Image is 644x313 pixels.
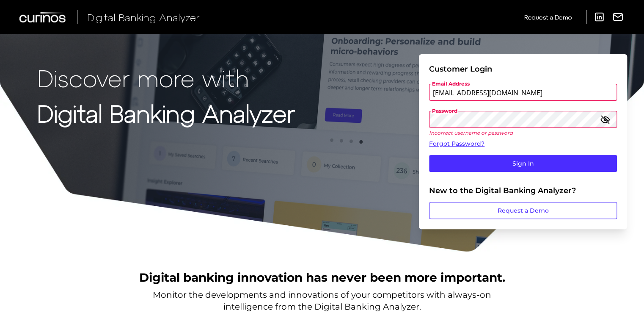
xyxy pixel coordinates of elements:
span: Password [431,108,458,114]
span: Digital Banking Analyzer [87,11,200,23]
p: Monitor the developments and innovations of your competitors with always-on intelligence from the... [153,289,491,313]
strong: Digital Banking Analyzer [37,99,295,127]
p: Incorrect username or password [429,130,617,136]
div: Customer Login [429,64,617,74]
button: Sign In [429,155,617,172]
a: Request a Demo [524,10,572,24]
span: Email Address [431,80,471,87]
a: Request a Demo [429,202,617,219]
div: New to the Digital Banking Analyzer? [429,186,617,195]
h2: Digital banking innovation has never been more important. [139,269,505,285]
a: Forgot Password? [429,139,617,148]
p: Discover more with [37,64,295,91]
span: Request a Demo [524,14,572,21]
img: Curinos [19,12,67,22]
